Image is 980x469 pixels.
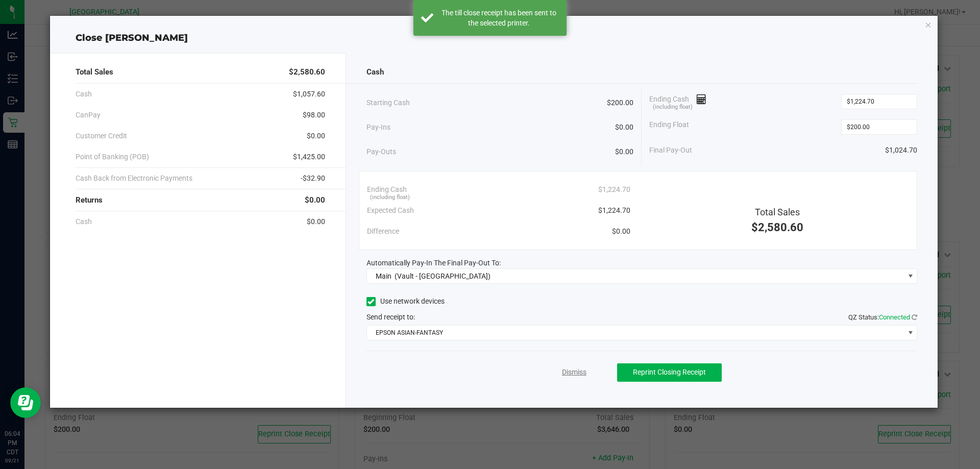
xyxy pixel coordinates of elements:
[879,313,910,321] span: Connected
[76,110,101,120] span: CanPay
[293,152,325,162] span: $1,425.00
[367,184,407,195] span: Ending Cash
[76,89,92,100] span: Cash
[562,367,586,378] a: Dismiss
[76,66,113,78] span: Total Sales
[366,313,415,321] span: Send receipt to:
[76,216,92,227] span: Cash
[439,8,559,28] div: The till close receipt has been sent to the selected printer.
[366,259,501,267] span: Automatically Pay-In The Final Pay-Out To:
[76,131,127,141] span: Customer Credit
[303,110,325,120] span: $98.00
[366,146,396,157] span: Pay-Outs
[76,173,192,184] span: Cash Back from Electronic Payments
[305,194,325,206] span: $0.00
[649,145,692,156] span: Final Pay-Out
[301,173,325,184] span: -$32.90
[366,66,384,78] span: Cash
[376,272,391,280] span: Main
[607,97,633,108] span: $200.00
[885,145,917,156] span: $1,024.70
[755,207,800,217] span: Total Sales
[395,272,491,280] span: (Vault - [GEOGRAPHIC_DATA])
[633,368,706,376] span: Reprint Closing Receipt
[293,89,325,100] span: $1,057.60
[10,387,41,418] iframe: Resource center
[612,226,630,237] span: $0.00
[50,31,938,45] div: Close [PERSON_NAME]
[289,66,325,78] span: $2,580.60
[366,97,410,108] span: Starting Cash
[76,189,325,211] div: Returns
[367,205,414,216] span: Expected Cash
[367,226,399,237] span: Difference
[751,221,803,234] span: $2,580.60
[848,313,917,321] span: QZ Status:
[307,216,325,227] span: $0.00
[617,363,722,382] button: Reprint Closing Receipt
[307,131,325,141] span: $0.00
[615,146,633,157] span: $0.00
[76,152,149,162] span: Point of Banking (POB)
[366,296,445,307] label: Use network devices
[598,205,630,216] span: $1,224.70
[367,326,904,340] span: EPSON ASIAN-FANTASY
[370,193,410,202] span: (including float)
[615,122,633,133] span: $0.00
[366,122,390,133] span: Pay-Ins
[653,103,693,112] span: (including float)
[598,184,630,195] span: $1,224.70
[649,119,689,135] span: Ending Float
[649,94,706,109] span: Ending Cash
